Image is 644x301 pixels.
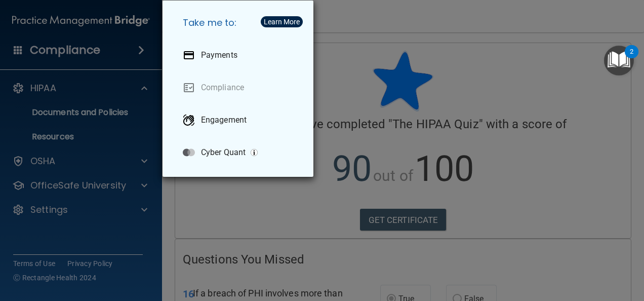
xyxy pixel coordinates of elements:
a: Compliance [175,73,305,102]
p: Cyber Quant [201,147,246,158]
p: Engagement [201,115,247,125]
iframe: Drift Widget Chat Controller [593,231,632,270]
button: Learn More [261,16,303,27]
div: Learn More [264,18,300,25]
div: 2 [630,52,633,65]
a: Cyber Quant [175,138,305,167]
h5: Take me to: [175,9,305,37]
button: Open Resource Center, 2 new notifications [604,46,634,76]
p: Payments [201,50,237,60]
a: Payments [175,41,305,69]
a: Engagement [175,106,305,134]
